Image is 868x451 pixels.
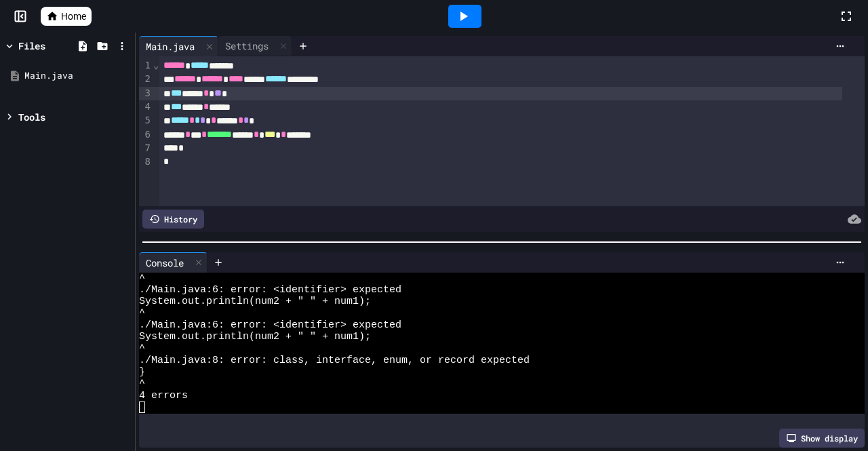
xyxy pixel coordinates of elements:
div: 6 [139,128,153,142]
div: Main.java [139,36,218,56]
span: System.out.println(num2 + " " + num1); [139,296,371,307]
div: Show display [779,429,865,448]
div: 8 [139,155,153,169]
div: Tools [18,110,45,124]
span: Home [61,9,86,23]
span: ./Main.java:6: error: <identifier> expected [139,284,401,296]
div: 2 [139,73,153,86]
span: 4 errors [139,390,188,401]
span: ^ [139,378,145,389]
span: ^ [139,342,145,354]
span: } [139,366,145,378]
div: 1 [139,59,153,73]
span: Fold line [153,60,159,71]
div: Main.java [24,69,130,83]
div: Settings [218,36,292,56]
div: 3 [139,87,153,100]
div: 4 [139,100,153,114]
div: Main.java [139,39,201,54]
span: ./Main.java:6: error: <identifier> expected [139,319,401,331]
div: Console [139,252,208,273]
div: Settings [218,39,275,53]
span: ^ [139,307,145,319]
div: 5 [139,114,153,128]
div: Files [18,39,45,53]
div: 7 [139,142,153,155]
span: ^ [139,273,145,284]
span: ./Main.java:8: error: class, interface, enum, or record expected [139,355,530,366]
span: System.out.println(num2 + " " + num1); [139,331,371,342]
a: Home [41,7,92,26]
div: Console [139,256,191,270]
div: History [142,210,204,229]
